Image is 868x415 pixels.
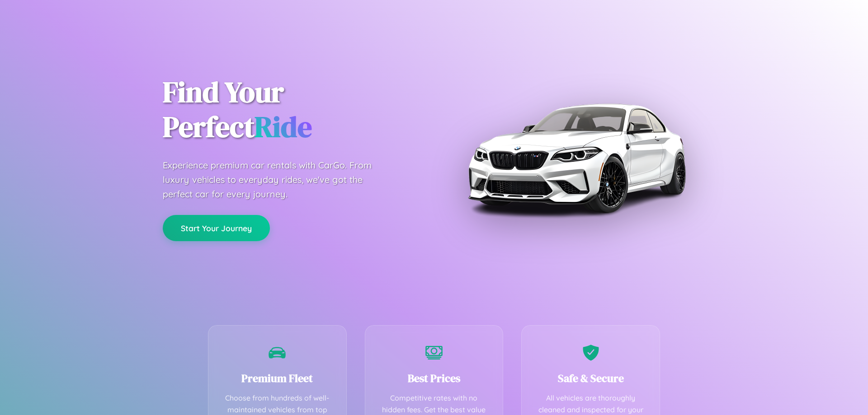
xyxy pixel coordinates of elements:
[535,371,646,386] h3: Safe & Secure
[163,75,420,145] h1: Find Your Perfect
[222,371,333,386] h3: Premium Fleet
[163,215,270,241] button: Start Your Journey
[255,107,312,146] span: Ride
[163,158,389,201] p: Experience premium car rentals with CarGo. From luxury vehicles to everyday rides, we've got the ...
[379,371,490,386] h3: Best Prices
[463,45,689,271] img: Premium BMW car rental vehicle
